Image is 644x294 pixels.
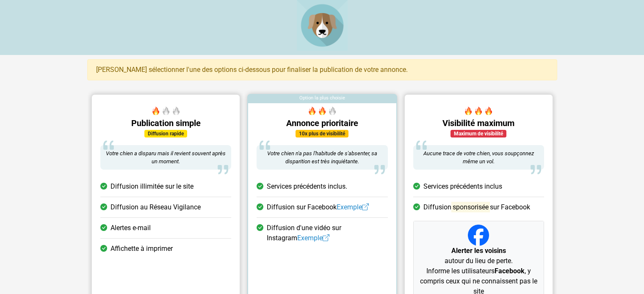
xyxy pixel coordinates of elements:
[413,118,544,128] h5: Visibilité maximum
[87,59,557,80] div: [PERSON_NAME] sélectionner l'une des options ci-dessous pour finaliser la publication de votre an...
[451,202,489,212] mark: sponsorisée
[417,246,540,266] p: autour du lieu de perte.
[468,225,489,246] img: Facebook
[451,247,506,255] strong: Alerter les voisins
[267,181,347,192] span: Services précédents inclus.
[257,118,387,128] h5: Annonce prioritaire
[267,202,369,212] span: Diffusion sur Facebook
[111,202,201,212] span: Diffusion au Réseau Vigilance
[423,181,502,192] span: Services précédents inclus
[337,203,369,211] a: Exemple
[111,181,193,192] span: Diffusion illimitée sur le site
[423,150,533,165] span: Aucune trace de votre chien, vous soupçonnez même un vol.
[111,223,151,233] span: Alertes e-mail
[296,130,348,137] div: 10x plus de visibilité
[248,95,396,103] div: Option la plus choisie
[144,130,187,137] div: Diffusion rapide
[111,244,173,254] span: Affichette à imprimer
[423,202,530,212] span: Diffusion sur Facebook
[106,150,226,165] span: Votre chien a disparu mais il revient souvent après un moment.
[267,223,387,243] span: Diffusion d'une vidéo sur Instagram
[297,234,329,242] a: Exemple
[267,150,377,165] span: Votre chien n'a pas l'habitude de s'absenter, sa disparition est très inquiétante.
[100,118,231,128] h5: Publication simple
[451,130,506,137] div: Maximum de visibilité
[494,267,524,275] strong: Facebook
